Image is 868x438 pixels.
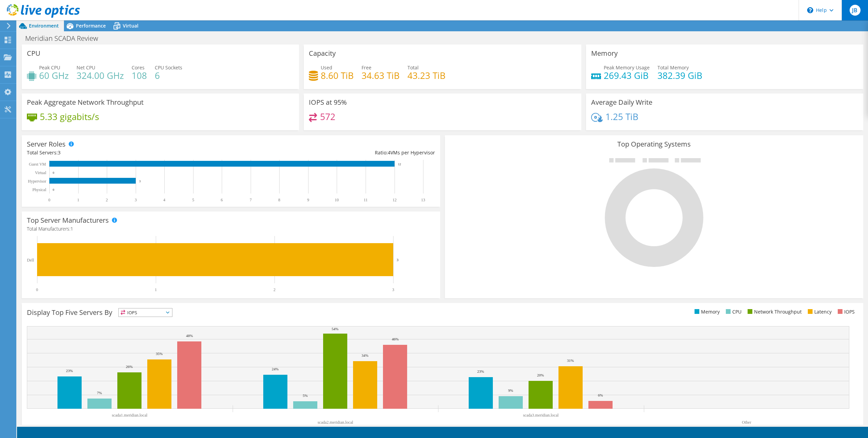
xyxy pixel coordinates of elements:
text: 6 [221,198,223,202]
text: 35% [156,352,163,356]
div: Ratio: VMs per Hypervisor [231,149,435,156]
h4: 8.60 TiB [321,72,354,79]
h4: 382.39 GiB [657,72,702,79]
svg: \n [807,7,813,13]
text: 5 [192,198,194,202]
span: Total Memory [657,64,689,71]
li: CPU [724,308,741,316]
text: Virtual [35,170,47,175]
h4: Total Manufacturers: [27,225,435,233]
text: 3 [392,287,394,292]
text: scada2.meridian.local [318,420,353,425]
h4: 60 GHz [39,72,69,79]
text: 1 [77,198,79,202]
span: Net CPU [77,64,95,71]
text: 34% [362,353,368,357]
h4: 269.43 GiB [604,72,650,79]
span: Used [321,64,332,71]
text: 13 [421,198,425,202]
text: scada1.meridian.local [112,413,148,418]
text: scada3.meridian.local [523,413,559,418]
text: 23% [66,369,73,373]
text: 0 [53,171,54,174]
text: 20% [537,373,544,377]
text: Physical [32,187,46,192]
text: Guest VM [29,162,46,167]
text: 12 [393,198,397,202]
text: 11 [364,198,368,202]
text: 46% [392,337,399,341]
text: 9 [307,198,309,202]
span: 3 [58,149,61,156]
text: 24% [272,367,279,371]
span: Environment [29,22,59,29]
text: 54% [332,327,338,331]
h3: Server Roles [27,140,66,148]
text: 0 [53,188,54,191]
h4: 108 [132,72,147,79]
text: 0 [36,287,38,292]
text: Other [742,420,751,425]
text: 3 [139,180,141,183]
span: 1 [70,225,73,232]
text: 0 [48,198,50,202]
text: 6% [598,393,603,397]
text: 9% [508,388,513,392]
h4: 324.00 GHz [77,72,124,79]
span: IOPS [119,308,172,317]
h3: IOPS at 95% [309,99,347,106]
h4: 1.25 TiB [605,113,638,120]
h4: 5.33 gigabits/s [40,113,99,120]
text: 3 [135,198,137,202]
text: 10 [335,198,339,202]
text: 7% [97,391,102,395]
text: 3 [397,258,399,262]
span: 4 [388,149,390,156]
span: Performance [76,22,106,29]
span: Peak Memory Usage [604,64,650,71]
text: 4 [163,198,165,202]
span: JB [850,5,861,16]
li: Latency [806,308,832,316]
text: 23% [477,369,484,373]
div: Total Servers: [27,149,231,156]
span: Virtual [123,22,138,29]
li: Network Throughput [746,308,802,316]
text: 48% [186,334,193,338]
li: Memory [693,308,720,316]
h3: Memory [591,50,618,57]
text: 2 [106,198,108,202]
span: Free [362,64,371,71]
text: 5% [303,393,308,398]
h3: Top Operating Systems [450,140,858,148]
span: Total [407,64,419,71]
span: CPU Sockets [155,64,182,71]
h3: Peak Aggregate Network Throughput [27,99,144,106]
h4: 6 [155,72,182,79]
h3: Top Server Manufacturers [27,217,109,224]
text: Hypervisor [28,179,46,184]
text: 7 [250,198,252,202]
li: IOPS [836,308,855,316]
h1: Meridian SCADA Review [22,35,108,42]
h4: 43.23 TiB [407,72,446,79]
text: 31% [567,358,574,363]
h3: Capacity [309,50,336,57]
text: 26% [126,365,133,369]
text: 8 [278,198,280,202]
text: 1 [155,287,157,292]
text: Dell [27,258,34,263]
text: 2 [273,287,276,292]
h4: 572 [320,113,335,120]
h3: CPU [27,50,40,57]
span: Peak CPU [39,64,60,71]
text: 12 [398,163,401,166]
h3: Average Daily Write [591,99,652,106]
h4: 34.63 TiB [362,72,400,79]
span: Cores [132,64,145,71]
